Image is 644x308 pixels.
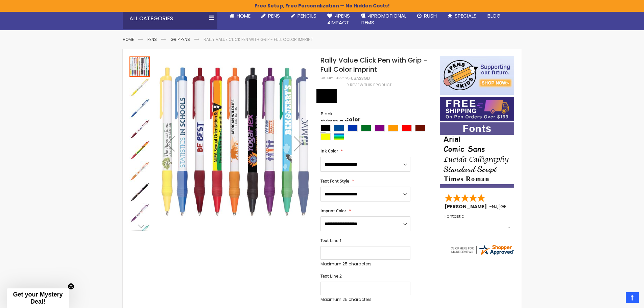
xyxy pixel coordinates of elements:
[13,291,63,305] span: Get your Mystery Deal!
[402,125,412,132] div: Red
[297,12,316,19] span: Pencils
[320,297,410,302] p: Maximum 25 characters
[129,182,150,203] div: Rally Value Click Pen with Grip - Full Color Imprint
[129,161,150,182] img: Rally Value Click Pen with Grip - Full Color Imprint
[375,125,385,132] div: Purple
[440,122,514,188] img: font-personalization-examples
[268,12,280,19] span: Pens
[492,203,497,210] span: NJ
[482,8,506,23] a: Blog
[129,221,150,231] div: Next
[336,76,370,81] div: 4PPCA-USA23GD
[320,116,360,125] span: Select A Color
[361,12,406,26] span: 4PROMOTIONAL ITEMS
[412,8,442,23] a: Rush
[157,56,184,231] div: Previous
[170,37,190,42] a: Grip Pens
[320,261,410,267] p: Maximum 25 characters
[129,119,150,140] div: Rally Value Click Pen with Grip - Full Color Imprint
[68,283,74,290] button: Close teaser
[320,238,342,243] span: Text Line 1
[440,56,514,95] img: 4pens 4 kids
[440,97,514,121] img: Free shipping on orders over $199
[445,214,510,229] div: Fantastic
[489,203,548,210] span: - ,
[237,12,251,19] span: Home
[147,37,157,42] a: Pens
[334,125,344,132] div: Dark Blue
[285,8,322,23] a: Pencils
[442,8,482,23] a: Specials
[320,273,342,279] span: Text Line 2
[7,288,69,308] div: Get your Mystery Deal!Close teaser
[129,203,150,223] img: Rally Value Click Pen with Grip - Full Color Imprint
[129,77,150,98] img: Rally Value Click Pen with Grip - Full Color Imprint
[157,66,312,220] img: Rally Value Click Pen with Grip - Full Color Imprint
[361,125,371,132] div: Green
[320,148,338,154] span: Ink Color
[308,111,345,118] div: Black
[455,12,477,19] span: Specials
[348,125,358,132] div: Blue
[123,8,217,29] div: All Categories
[129,98,150,119] div: Rally Value Click Pen with Grip - Full Color Imprint
[498,203,548,210] span: [GEOGRAPHIC_DATA]
[129,140,150,161] img: Rally Value Click Pen with Grip - Full Color Imprint
[450,244,515,256] img: 4pens.com widget logo
[224,8,256,23] a: Home
[129,77,150,98] div: Rally Value Click Pen with Grip - Full Color Imprint
[487,12,501,19] span: Blog
[320,55,427,74] span: Rally Value Click Pen with Grip - Full Color Imprint
[129,182,150,203] img: Rally Value Click Pen with Grip - Full Color Imprint
[355,8,412,30] a: 4PROMOTIONALITEMS
[320,125,331,132] div: Black
[129,161,150,182] div: Rally Value Click Pen with Grip - Full Color Imprint
[204,37,313,42] li: Rally Value Click Pen with Grip - Full Color Imprint
[424,12,437,19] span: Rush
[322,8,355,30] a: 4Pens4impact
[129,56,150,77] div: Rally Value Click Pen with Grip - Full Color Imprint
[320,178,349,184] span: Text Font Style
[327,12,350,26] span: 4Pens 4impact
[415,125,425,132] div: Maroon
[334,133,344,140] div: Assorted
[129,119,150,140] img: Rally Value Click Pen with Grip - Full Color Imprint
[129,98,150,119] img: Rally Value Click Pen with Grip - Full Color Imprint
[626,292,639,303] a: Top
[388,125,398,132] div: Orange
[129,203,150,223] div: Rally Value Click Pen with Grip - Full Color Imprint
[445,203,489,210] span: [PERSON_NAME]
[256,8,285,23] a: Pens
[320,208,346,214] span: Imprint Color
[450,252,515,257] a: 4pens.com certificate URL
[284,56,311,231] div: Next
[123,37,134,42] a: Home
[320,75,333,81] strong: SKU
[129,140,150,161] div: Rally Value Click Pen with Grip - Full Color Imprint
[320,133,331,140] div: Yellow
[320,82,391,88] a: Be the first to review this product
